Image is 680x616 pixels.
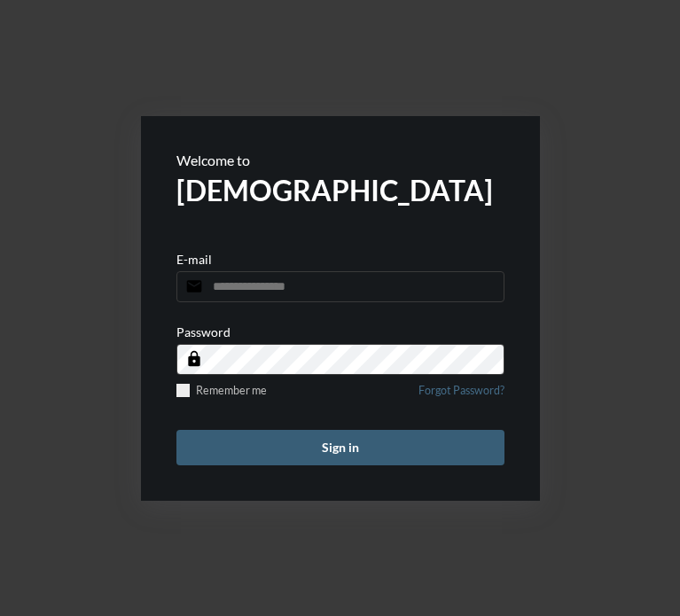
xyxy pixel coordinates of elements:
[176,173,504,207] h2: [DEMOGRAPHIC_DATA]
[176,252,212,267] p: E-mail
[176,430,504,465] button: Sign in
[418,384,504,408] a: Forgot Password?
[176,152,504,168] p: Welcome to
[176,324,231,339] p: Password
[176,384,267,397] label: Remember me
